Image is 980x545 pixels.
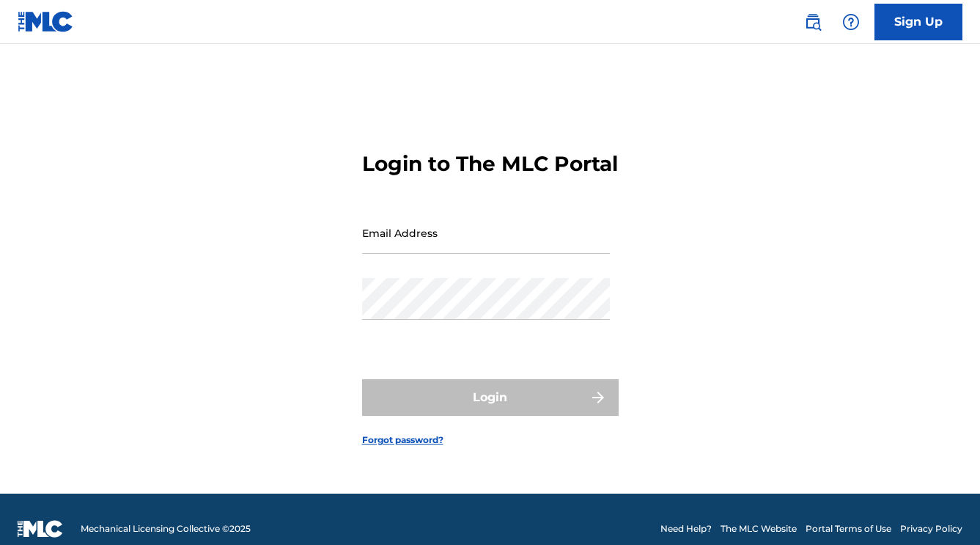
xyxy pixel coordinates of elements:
span: Mechanical Licensing Collective © 2025 [81,522,251,535]
h3: Login to The MLC Portal [362,151,618,177]
a: Need Help? [660,522,712,535]
img: MLC Logo [18,11,74,32]
img: help [842,13,860,31]
img: search [804,13,822,31]
img: logo [18,520,63,538]
div: Help [836,7,866,37]
a: Public Search [798,7,828,37]
a: Forgot password? [362,434,443,447]
a: Privacy Policy [900,522,962,535]
a: The MLC Website [721,522,797,535]
a: Sign Up [874,4,962,40]
a: Portal Terms of Use [806,522,891,535]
